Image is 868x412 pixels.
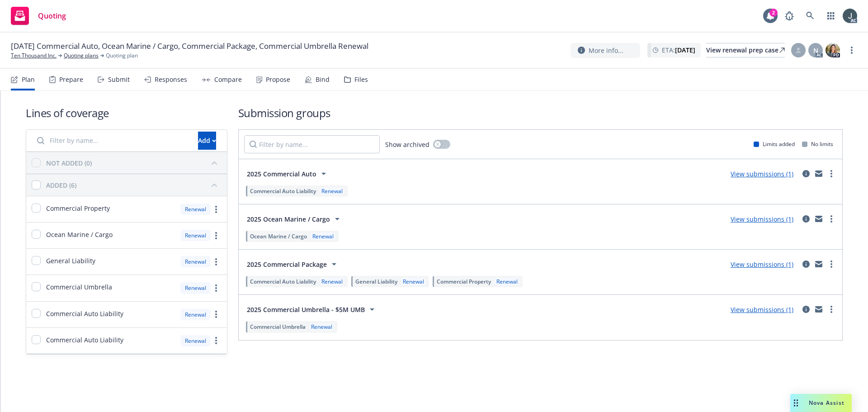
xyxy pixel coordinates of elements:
[250,278,316,285] span: Commercial Auto Liability
[22,76,35,83] div: Plan
[46,178,222,192] button: ADDED (6)
[211,335,222,346] a: more
[46,309,123,318] span: Commercial Auto Liability
[198,132,216,149] div: Add
[802,140,833,148] div: No limits
[706,43,785,57] div: View renewal prep case
[244,255,342,273] button: 2025 Commercial Package
[244,135,380,153] input: Filter by name...
[813,304,824,315] a: mail
[211,256,222,267] a: more
[250,323,306,331] span: Commercial Umbrella
[706,43,785,57] a: View renewal prep case
[320,187,344,195] div: Renewal
[316,76,330,83] div: Bind
[813,213,824,224] a: mail
[266,76,290,83] div: Propose
[846,45,857,56] a: more
[813,259,824,270] a: mail
[11,41,368,52] span: [DATE] Commercial Auto, Ocean Marine / Cargo, Commercial Package, Commercial Umbrella Renewal
[826,213,837,224] a: more
[754,140,795,148] div: Limits added
[180,309,211,320] div: Renewal
[46,282,112,292] span: Commercial Umbrella
[813,46,818,55] span: N
[238,105,843,120] h1: Submission groups
[731,170,793,178] a: View submissions (1)
[589,46,623,55] span: More info...
[7,3,70,28] a: Quoting
[354,76,368,83] div: Files
[769,9,778,17] div: 2
[731,305,793,314] a: View submissions (1)
[64,52,99,60] a: Quoting plans
[809,399,844,407] span: Nova Assist
[822,7,840,25] a: Switch app
[180,282,211,294] div: Renewal
[780,7,798,25] a: Report a Bug
[46,180,76,190] div: ADDED (6)
[46,230,113,239] span: Ocean Marine / Cargo
[32,132,193,150] input: Filter by name...
[11,52,57,60] a: Ten Thousand Inc.
[790,394,852,412] button: Nova Assist
[826,304,837,315] a: more
[801,168,811,179] a: circleInformation
[731,215,793,223] a: View submissions (1)
[801,304,811,315] a: circleInformation
[320,278,344,285] div: Renewal
[46,156,222,170] button: NOT ADDED (0)
[247,214,330,224] span: 2025 Ocean Marine / Cargo
[198,132,216,150] button: Add
[801,7,819,25] a: Search
[46,204,110,213] span: Commercial Property
[211,204,222,215] a: more
[46,256,95,265] span: General Liability
[826,43,840,57] img: photo
[826,168,837,179] a: more
[437,278,491,285] span: Commercial Property
[801,213,811,224] a: circleInformation
[155,76,187,83] div: Responses
[247,260,327,269] span: 2025 Commercial Package
[247,305,365,314] span: 2025 Commercial Umbrella - $5M UMB
[843,9,857,23] img: photo
[26,105,227,120] h1: Lines of coverage
[790,394,802,412] div: Drag to move
[214,76,242,83] div: Compare
[108,76,130,83] div: Submit
[244,210,345,228] button: 2025 Ocean Marine / Cargo
[106,52,138,60] span: Quoting plan
[211,283,222,294] a: more
[250,187,316,195] span: Commercial Auto Liability
[59,76,83,83] div: Prepare
[662,45,695,55] span: ETA :
[180,204,211,215] div: Renewal
[309,323,334,331] div: Renewal
[211,309,222,320] a: more
[244,300,380,318] button: 2025 Commercial Umbrella - $5M UMB
[495,278,519,285] div: Renewal
[801,259,811,270] a: circleInformation
[731,260,793,269] a: View submissions (1)
[247,169,316,179] span: 2025 Commercial Auto
[211,230,222,241] a: more
[571,43,640,58] button: More info...
[826,259,837,270] a: more
[180,335,211,346] div: Renewal
[401,278,426,285] div: Renewal
[311,232,335,240] div: Renewal
[675,46,695,54] strong: [DATE]
[813,168,824,179] a: mail
[180,230,211,241] div: Renewal
[355,278,397,285] span: General Liability
[46,335,123,345] span: Commercial Auto Liability
[46,158,92,168] div: NOT ADDED (0)
[244,165,332,183] button: 2025 Commercial Auto
[385,140,429,149] span: Show archived
[38,12,66,19] span: Quoting
[250,232,307,240] span: Ocean Marine / Cargo
[180,256,211,267] div: Renewal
